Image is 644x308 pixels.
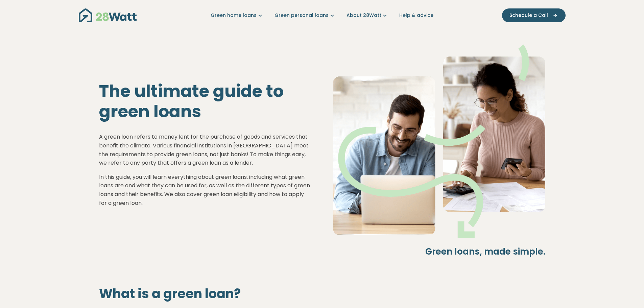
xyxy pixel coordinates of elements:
a: About 28Watt [347,12,388,19]
span: Schedule a Call [509,12,548,19]
p: In this guide, you will learn everything about green loans, including what green loans are and wh... [99,173,311,207]
h1: The ultimate guide to green loans [99,81,311,122]
a: Green home loans [211,12,264,19]
p: A green loan refers to money lent for the purchase of goods and services that benefit the climate... [99,133,311,167]
a: Help & advice [399,12,433,19]
nav: Main navigation [79,7,566,24]
img: 28Watt [79,8,137,22]
h2: What is a green loan? [99,286,545,302]
a: Green personal loans [275,12,336,19]
button: Schedule a Call [502,8,566,22]
h4: Green loans, made simple. [333,246,545,258]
